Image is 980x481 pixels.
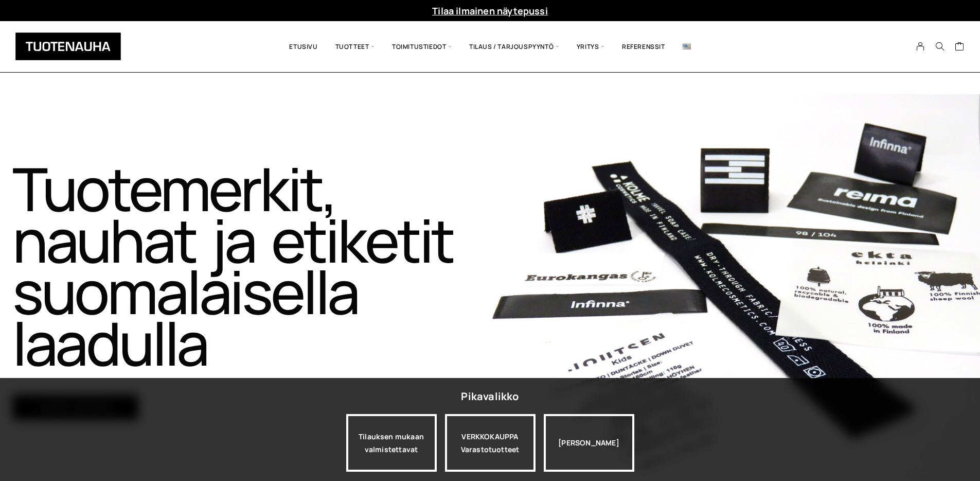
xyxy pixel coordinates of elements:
img: Tuotenauha Oy [15,32,121,60]
div: [PERSON_NAME] [544,414,634,472]
div: VERKKOKAUPPA Varastotuotteet [445,414,536,472]
img: English [683,44,691,49]
a: Cart [955,41,965,54]
div: Pikavalikko [461,387,519,406]
span: Tuotteet [327,29,383,64]
h1: Tuotemerkit, nauhat ja etiketit suomalaisella laadulla​ [12,163,488,369]
a: VERKKOKAUPPAVarastotuotteet [445,414,536,472]
a: Referenssit [613,29,674,64]
span: Toimitustiedot [383,29,460,64]
a: My Account [911,42,931,51]
a: Tilaa ilmainen näytepussi [432,5,548,17]
button: Search [930,42,950,51]
a: Tilauksen mukaan valmistettavat [346,414,437,472]
span: Tilaus / Tarjouspyyntö [460,29,568,64]
a: Etusivu [280,29,326,64]
span: Yritys [568,29,613,64]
